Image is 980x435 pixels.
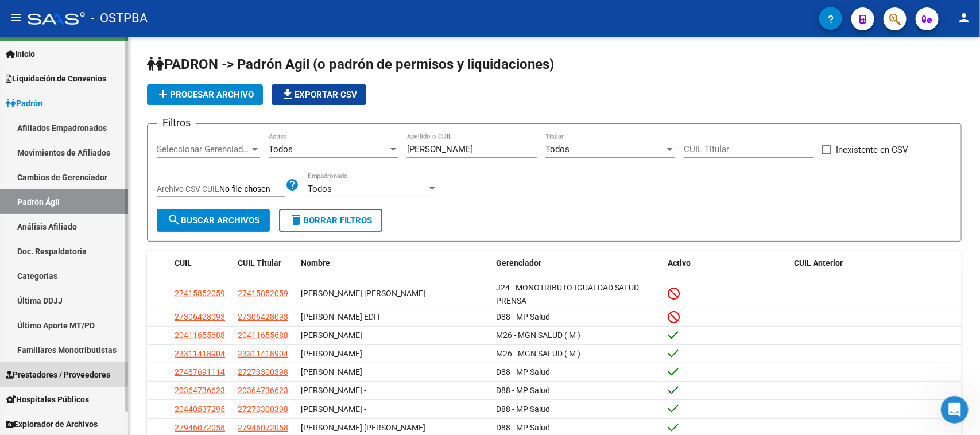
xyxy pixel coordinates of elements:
[175,367,225,376] span: 27487691114
[301,312,381,321] span: [PERSON_NAME] EDIT
[219,184,285,195] input: Archivo CSV CUIL
[491,251,664,275] datatable-header-cell: Gerenciador
[289,215,372,226] span: Borrar Filtros
[175,349,225,358] span: 23311418904
[496,405,550,414] span: D88 - MP Salud
[668,258,691,267] span: Activo
[941,396,969,424] iframe: Intercom live chat
[279,209,382,232] button: Borrar Filtros
[156,90,254,100] span: Procesar archivo
[238,367,288,376] span: 27273300398
[789,251,962,275] datatable-header-cell: CUIL Anterior
[157,209,270,232] button: Buscar Archivos
[301,331,362,340] span: [PERSON_NAME]
[281,90,357,100] span: Exportar CSV
[147,56,554,72] span: PADRON -> Padrón Agil (o padrón de permisos y liquidaciones)
[233,251,296,275] datatable-header-cell: CUIL Titular
[238,312,288,321] span: 27306428093
[269,144,293,154] span: Todos
[496,312,550,321] span: D88 - MP Salud
[496,423,550,432] span: D88 - MP Salud
[664,251,790,275] datatable-header-cell: Activo
[175,386,225,395] span: 20364736623
[175,331,225,340] span: 20411655688
[238,331,288,340] span: 20411655688
[301,349,362,358] span: [PERSON_NAME]
[157,115,196,131] h3: Filtros
[285,178,299,192] mat-icon: help
[238,349,288,358] span: 23311418904
[301,386,366,395] span: [PERSON_NAME] -
[238,289,288,298] span: 27415852059
[301,367,366,376] span: [PERSON_NAME] -
[6,48,35,60] span: Inicio
[289,213,303,227] mat-icon: delete
[175,405,225,414] span: 20440537295
[301,405,366,414] span: [PERSON_NAME] -
[496,349,580,358] span: M26 - MGN SALUD ( M )
[6,368,110,381] span: Prestadores / Proveedores
[296,251,491,275] datatable-header-cell: Nombre
[238,405,288,414] span: 27273300398
[6,97,42,110] span: Padrón
[175,258,192,267] span: CUIL
[496,367,550,376] span: D88 - MP Salud
[91,6,148,31] span: - OSTPBA
[6,418,98,430] span: Explorador de Archivos
[794,258,843,267] span: CUIL Anterior
[6,72,106,85] span: Liquidación de Convenios
[175,312,225,321] span: 27306428093
[836,143,908,157] span: Inexistente en CSV
[496,258,541,267] span: Gerenciador
[238,386,288,395] span: 20364736623
[238,423,288,432] span: 27946072058
[157,184,219,193] span: Archivo CSV CUIL
[545,144,570,154] span: Todos
[238,258,281,267] span: CUIL Titular
[147,84,263,105] button: Procesar archivo
[281,87,295,101] mat-icon: file_download
[167,215,259,226] span: Buscar Archivos
[308,184,332,194] span: Todos
[6,393,89,406] span: Hospitales Públicos
[301,289,425,298] span: [PERSON_NAME] [PERSON_NAME]
[301,258,330,267] span: Nombre
[496,331,580,340] span: M26 - MGN SALUD ( M )
[157,144,250,154] span: Seleccionar Gerenciador
[496,283,642,305] span: J24 - MONOTRIBUTO-IGUALDAD SALUD-PRENSA
[175,289,225,298] span: 27415852059
[167,213,181,227] mat-icon: search
[272,84,366,105] button: Exportar CSV
[957,11,971,25] mat-icon: person
[156,87,170,101] mat-icon: add
[496,386,550,395] span: D88 - MP Salud
[175,423,225,432] span: 27946072058
[170,251,233,275] datatable-header-cell: CUIL
[301,423,429,432] span: [PERSON_NAME] [PERSON_NAME] -
[9,11,23,25] mat-icon: menu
